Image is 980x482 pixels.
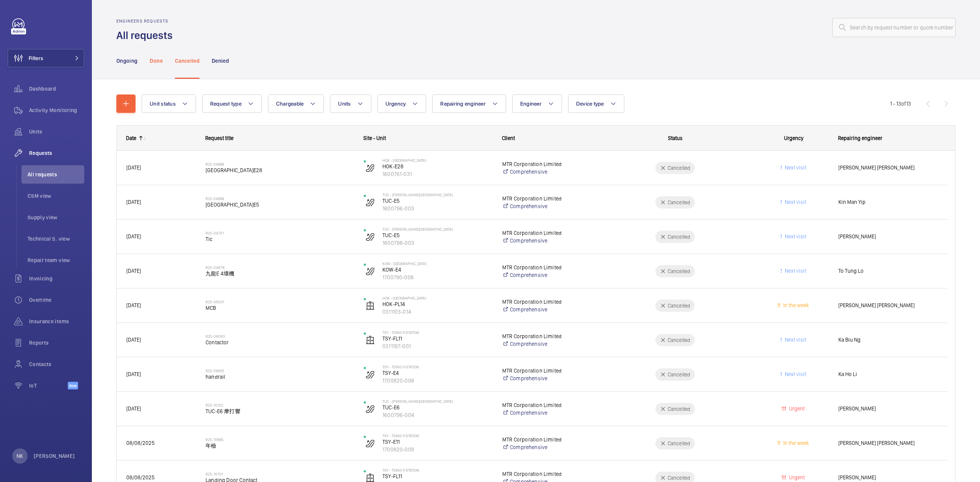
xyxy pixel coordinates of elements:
span: [DATE] [126,405,141,412]
button: Device type [568,94,624,113]
h2: R25-10701 [206,472,354,476]
p: Cancelled [668,199,691,206]
p: TSY - Tsing Yi Station [382,365,492,369]
p: KOW - [GEOGRAPHIC_DATA] [382,261,492,266]
p: TUC-E5 [382,197,492,205]
span: Ka Ho Li [838,370,938,379]
span: [DATE] [126,268,141,274]
span: Device type [576,101,604,107]
span: Dashboard [29,85,84,93]
span: 08/08/2025 [126,474,155,480]
h2: Engineers requests [116,18,177,24]
p: [PERSON_NAME] [34,452,75,460]
p: TSY - Tsing Yi Station [382,433,492,438]
a: Comprehensive [502,202,591,210]
button: Filters [8,49,84,67]
span: Repair team view [28,256,84,264]
span: Urgency [385,101,406,107]
p: Cancelled [668,233,691,241]
span: [PERSON_NAME] [PERSON_NAME] [838,439,938,448]
span: Activity Monitoring [29,106,84,114]
a: Comprehensive [502,340,591,348]
button: Repairing engineer [432,94,506,113]
p: MTR Corporation Limited [502,436,591,443]
h2: R25-04699 [206,196,354,201]
span: In the week [782,302,809,308]
span: [PERSON_NAME] [838,232,938,241]
p: HOK-PL14 [382,300,492,308]
span: Units [29,128,84,135]
span: In the week [782,440,809,446]
p: Cancelled [668,371,691,378]
div: Date [126,135,136,141]
img: escalator.svg [366,198,375,207]
span: [GEOGRAPHIC_DATA]E28 [206,166,354,174]
span: [DATE] [126,337,141,343]
span: [DATE] [126,199,141,205]
h2: R25-08633 [206,368,354,373]
span: IoT [29,382,68,389]
p: KOW-E4 [382,266,492,274]
h2: R25-08583 [206,334,354,339]
p: Cancelled [668,267,691,275]
button: Request type [202,94,262,113]
h2: R25-04878 [206,265,354,270]
span: 年檢 [206,442,354,449]
span: Invoicing [29,275,84,282]
p: HOK - [GEOGRAPHIC_DATA] [382,158,492,163]
a: Comprehensive [502,443,591,451]
p: TSY - Tsing Yi Station [382,330,492,335]
p: 1700820-006 [382,377,492,384]
span: To Tung Lo [838,267,938,275]
span: Next visit [783,371,806,377]
p: Ongoing [116,57,137,65]
span: [PERSON_NAME] [838,473,938,482]
p: 0311103-014 [382,308,492,316]
p: TSY-FL11 [382,335,492,342]
img: escalator.svg [366,267,375,276]
a: Comprehensive [502,168,591,176]
img: elevator.svg [366,301,375,310]
p: MTR Corporation Limited [502,195,591,202]
span: Units [338,101,351,107]
img: escalator.svg [366,404,375,414]
a: Comprehensive [502,306,591,313]
p: Cancelled [668,405,691,413]
p: MTR Corporation Limited [502,298,591,306]
span: of [901,101,906,107]
img: escalator.svg [366,232,375,241]
span: 九龍E 4壞機 [206,270,354,277]
p: Done [150,57,162,65]
p: Cancelled [175,57,199,65]
p: MTR Corporation Limited [502,332,591,340]
span: Unit status [150,101,176,107]
span: [GEOGRAPHIC_DATA]E5 [206,201,354,208]
p: MTR Corporation Limited [502,160,591,168]
span: Repairing engineer [838,135,882,141]
p: 1700790-006 [382,274,492,281]
span: All requests [28,171,84,178]
p: 0311197-001 [382,342,492,350]
p: NK [16,452,23,460]
button: Engineer [512,94,562,113]
p: MTR Corporation Limited [502,401,591,409]
span: [DATE] [126,233,141,239]
a: Comprehensive [502,375,591,382]
span: [PERSON_NAME] [PERSON_NAME] [838,301,938,310]
p: TUC - [PERSON_NAME][GEOGRAPHIC_DATA] [382,192,492,197]
span: Next visit [783,337,806,343]
span: Next visit [783,164,806,171]
span: Request type [210,101,242,107]
h2: R25-04701 [206,231,354,235]
h1: All requests [116,28,177,42]
p: HOK - [GEOGRAPHIC_DATA] [382,296,492,300]
p: 1600796-004 [382,411,492,419]
span: Overtime [29,296,84,304]
span: MCB [206,304,354,312]
button: Units [330,94,371,113]
span: Next visit [783,233,806,239]
button: Chargeable [268,94,324,113]
span: TUC-E6 摩打響 [206,407,354,415]
input: Search by request number or quote number [832,18,955,37]
button: Unit status [142,94,196,113]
